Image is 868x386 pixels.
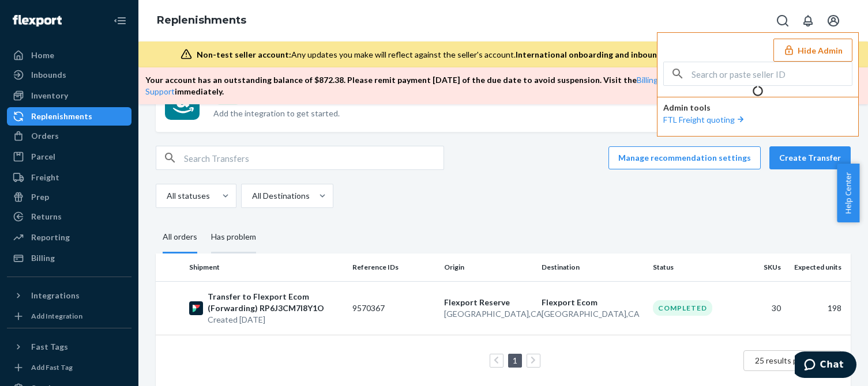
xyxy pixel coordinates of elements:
[692,62,852,85] input: Search or paste seller ID
[795,351,856,380] iframe: Opens a widget where you can chat to one of our agents
[7,107,131,126] a: Replenishments
[771,9,794,32] button: Open Search Box
[348,253,439,281] th: Reference IDs
[7,66,131,84] a: Inbounds
[31,290,80,301] div: Integrations
[31,252,55,264] div: Billing
[13,15,62,27] img: Flexport logo
[444,297,533,308] p: Flexport Reserve
[211,222,256,253] div: Has problem
[348,281,439,335] td: 9570367
[31,341,68,353] div: Fast Tags
[7,127,131,145] a: Orders
[148,4,255,37] ol: breadcrumbs
[7,309,131,323] a: Add Integration
[537,253,648,281] th: Destination
[7,286,131,305] button: Integrations
[185,253,348,281] th: Shipment
[31,362,73,372] div: Add Fast Tag
[197,49,814,60] div: Any updates you make will reflect against the seller's account.
[510,355,520,365] a: Page 1 is your current page
[7,147,131,166] a: Parcel
[663,102,852,113] p: Admin tools
[197,50,291,59] span: Non-test seller account:
[769,146,851,169] button: Create Transfer
[739,281,785,335] td: 30
[822,9,845,32] button: Open account menu
[31,69,66,81] div: Inbounds
[7,338,131,356] button: Fast Tags
[663,115,746,124] a: FTL Freight quoting
[208,314,343,326] p: Created [DATE]
[739,253,785,281] th: SKUs
[439,253,538,281] th: Origin
[213,108,543,119] p: Add the integration to get started.
[7,228,131,247] a: Reporting
[444,308,533,320] p: [GEOGRAPHIC_DATA] , CA
[786,281,851,335] td: 198
[31,191,49,203] div: Prep
[516,50,814,59] span: International onboarding and inbounding may not work during impersonation.
[31,90,68,101] div: Inventory
[7,168,131,187] a: Freight
[637,75,678,85] a: Billing Page
[31,211,62,222] div: Returns
[7,361,131,374] a: Add Fast Tag
[208,291,343,314] p: Transfer to Flexport Ecom (Forwarding) RP6J3CM7I8Y1O
[31,232,70,243] div: Reporting
[167,190,210,202] div: All statuses
[163,222,197,253] div: All orders
[7,86,131,105] a: Inventory
[608,146,761,169] button: Manage recommendation settings
[31,50,54,61] div: Home
[7,249,131,267] a: Billing
[542,297,644,308] p: Flexport Ecom
[184,146,444,169] input: Search Transfers
[251,190,252,202] input: All Destinations
[786,253,851,281] th: Expected units
[31,130,59,142] div: Orders
[31,151,55,162] div: Parcel
[648,253,740,281] th: Status
[796,9,820,32] button: Open notifications
[7,46,131,65] a: Home
[837,164,859,222] button: Help Center
[7,207,131,226] a: Returns
[31,311,82,321] div: Add Integration
[252,190,310,202] div: All Destinations
[31,111,92,122] div: Replenishments
[773,39,852,62] button: Hide Admin
[31,172,59,183] div: Freight
[166,190,167,202] input: All statuses
[755,355,825,365] span: 25 results per page
[542,308,644,320] p: [GEOGRAPHIC_DATA] , CA
[157,14,246,27] a: Replenishments
[653,300,712,316] div: Completed
[108,9,131,32] button: Close Navigation
[7,188,131,206] a: Prep
[145,74,850,97] p: Your account has an outstanding balance of $ 872.38 . Please remit payment [DATE] of the due date...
